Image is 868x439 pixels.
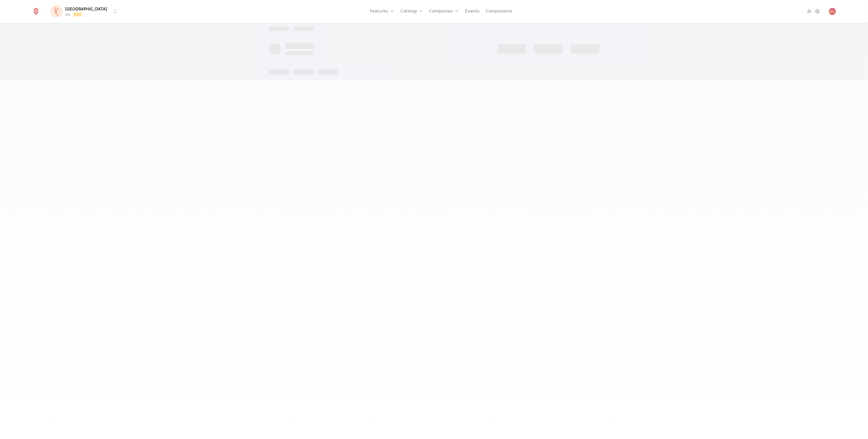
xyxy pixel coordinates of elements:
img: Jelena Obradovic [829,8,836,15]
button: Select environment [52,6,118,17]
img: Florence [50,5,63,18]
span: [GEOGRAPHIC_DATA] [65,6,107,12]
div: QA [65,12,70,17]
span: Dev [72,12,83,17]
a: Settings [815,8,821,15]
button: Open user button [829,8,836,15]
a: Integrations [806,8,813,15]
